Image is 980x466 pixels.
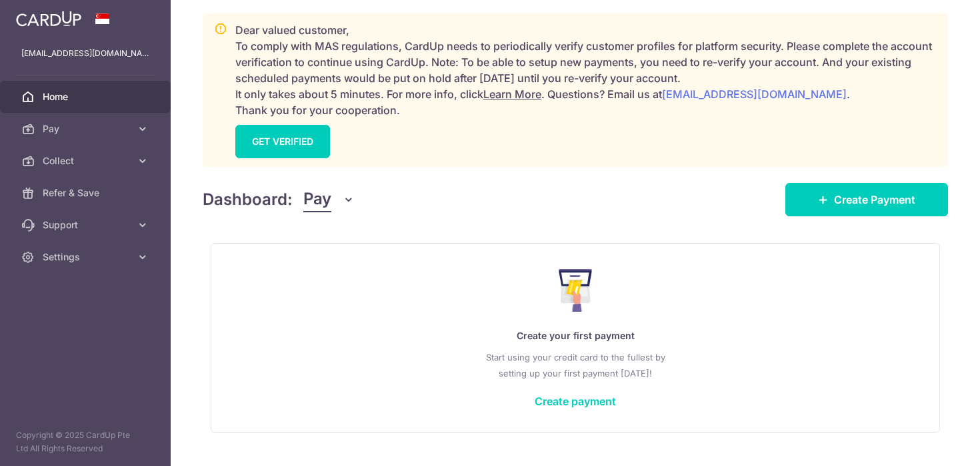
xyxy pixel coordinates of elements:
span: Settings [43,250,131,264]
span: Support [43,218,131,232]
span: Pay [303,187,331,212]
p: [EMAIL_ADDRESS][DOMAIN_NAME] [21,47,149,60]
a: Learn More [483,87,541,101]
span: Help [31,9,58,21]
h4: Dashboard: [203,188,293,212]
a: Create Payment [785,183,948,216]
span: Home [43,90,131,103]
img: Make Payment [559,269,593,312]
a: GET VERIFIED [235,125,330,158]
p: Start using your credit card to the fullest by setting up your first payment [DATE]! [238,349,913,381]
img: CardUp [16,11,81,27]
span: Pay [43,122,131,136]
span: Collect [43,154,131,168]
a: [EMAIL_ADDRESS][DOMAIN_NAME] [662,87,847,101]
span: Create Payment [834,192,915,208]
p: Create your first payment [238,328,913,344]
span: Refer & Save [43,186,131,200]
a: Create payment [535,395,616,408]
button: Pay [303,187,355,212]
p: Dear valued customer, To comply with MAS regulations, CardUp needs to periodically verify custome... [235,22,937,118]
